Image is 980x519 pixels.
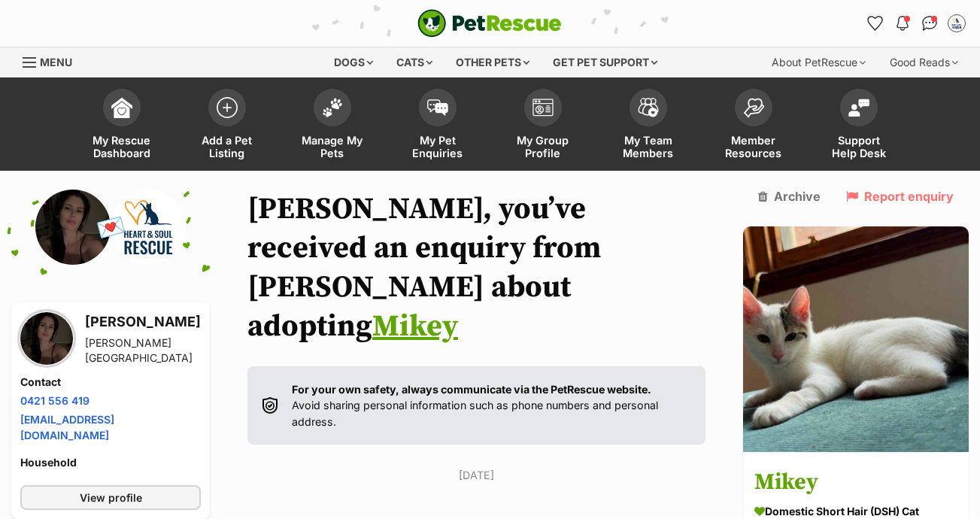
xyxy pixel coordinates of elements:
[638,98,659,117] img: team-members-icon-5396bd8760b3fe7c0b43da4ab00e1e3bb1a5d9ba89233759b79545d2d3fc5d0d.svg
[40,56,72,68] span: Menu
[720,134,787,159] span: Member Resources
[20,394,90,407] a: 0421 556 419
[404,134,472,159] span: My Pet Enquiries
[542,47,668,77] div: Get pet support
[69,81,174,171] a: My Rescue Dashboard
[292,383,651,396] strong: For your own safety, always communicate via the PetRescue website.
[193,134,261,159] span: Add a Pet Listing
[890,11,915,35] button: Notifications
[427,99,448,116] img: pet-enquiries-icon-7e3ad2cf08bfb03b45e93fb7055b45f3efa6380592205ae92323e6603595dc1f.svg
[35,190,111,265] img: Kylie Bateman profile pic
[88,134,156,159] span: My Rescue Dashboard
[945,11,969,35] button: My account
[385,81,490,171] a: My Pet Enquiries
[111,190,186,265] img: Heart & Soul profile pic
[417,9,562,38] a: PetRescue
[743,226,969,452] img: Mikey
[323,47,384,77] div: Dogs
[754,466,957,499] h3: Mikey
[918,11,942,35] a: Conversations
[372,308,458,345] a: Mikey
[825,134,893,159] span: Support Help Desk
[445,47,540,77] div: Other pets
[897,16,909,31] img: notifications-46538b983faf8c2785f20acdc204bb7945ddae34d4c08c2a6579f10ce5e182be.svg
[23,47,83,74] a: Menu
[247,190,705,346] h1: [PERSON_NAME], you’ve received an enquiry from [PERSON_NAME] about adopting
[217,97,238,118] img: add-pet-listing-icon-0afa8454b4691262ce3f59096e99ab1cd57d4a30225e0717b998d2c9b9846f56.svg
[701,81,806,171] a: Member Resources
[754,503,957,519] div: Domestic Short Hair (DSH) Cat
[761,47,876,77] div: About PetRescue
[85,335,201,366] div: [PERSON_NAME][GEOGRAPHIC_DATA]
[758,190,821,203] a: Archive
[863,11,887,35] a: Favourites
[490,81,596,171] a: My Group Profile
[386,47,443,77] div: Cats
[299,134,366,159] span: Manage My Pets
[20,455,201,470] h4: Household
[322,98,343,117] img: manage-my-pets-icon-02211641906a0b7f246fdf0571729dbe1e7629f14944591b6c1af311fb30b64b.svg
[20,375,201,390] h4: Contact
[509,134,577,159] span: My Group Profile
[806,81,912,171] a: Support Help Desk
[111,97,132,118] img: dashboard-icon-eb2f2d2d3e046f16d808141f083e7271f6b2e854fb5c12c21221c1fb7104beca.svg
[20,312,73,365] img: Kylie Bateman profile pic
[292,381,690,429] p: Avoid sharing personal information such as phone numbers and personal address.
[20,485,201,510] a: View profile
[743,98,764,118] img: member-resources-icon-8e73f808a243e03378d46382f2149f9095a855e16c252ad45f914b54edf8863c.svg
[80,490,142,505] span: View profile
[20,413,114,442] a: [EMAIL_ADDRESS][DOMAIN_NAME]
[85,311,201,332] h3: [PERSON_NAME]
[922,16,938,31] img: chat-41dd97257d64d25036548639549fe6c8038ab92f7586957e7f3b1b290dea8141.svg
[848,99,869,117] img: help-desk-icon-fdf02630f3aa405de69fd3d07c3f3aa587a6932b1a1747fa1d2bba05be0121f9.svg
[596,81,701,171] a: My Team Members
[846,190,954,203] a: Report enquiry
[174,81,280,171] a: Add a Pet Listing
[879,47,969,77] div: Good Reads
[614,134,682,159] span: My Team Members
[280,81,385,171] a: Manage My Pets
[247,467,705,483] p: [DATE]
[863,11,969,35] ul: Account quick links
[417,9,562,38] img: logo-cat-932fe2b9b8326f06289b0f2fb663e598f794de774fb13d1741a6617ecf9a85b4.svg
[949,16,964,31] img: Megan Ostwald profile pic
[94,211,128,244] span: 💌
[532,99,554,117] img: group-profile-icon-3fa3cf56718a62981997c0bc7e787c4b2cf8bcc04b72c1350f741eb67cf2f40e.svg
